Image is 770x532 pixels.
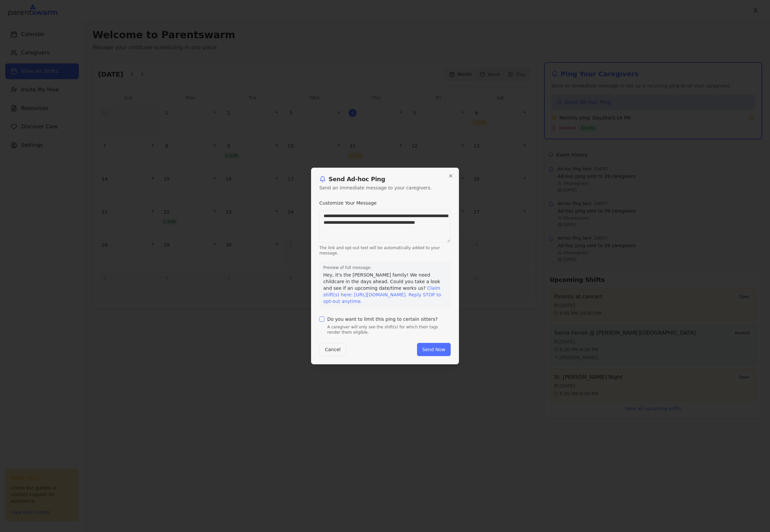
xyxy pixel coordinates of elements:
h2: Send Ad-hoc Ping [319,176,451,183]
label: Preview of full message: [323,265,447,270]
p: The link and opt-out text will be automatically added to your message. [319,245,451,256]
p: A caregiver will only see the shift(s) for which their tags render them eligible. [327,324,451,335]
p: Hey, it's the [PERSON_NAME] family! We need childcare in the days ahead. Could you take a look an... [323,272,447,305]
p: Send an immediate message to your caregivers. [319,184,451,191]
button: Cancel [319,343,346,356]
button: Send Now [417,343,451,356]
label: Do you want to limit this ping to certain sitters? [327,317,438,321]
label: Customize Your Message [319,200,377,206]
span: Claim shift(s) here: [URL][DOMAIN_NAME]. Reply STOP to opt-out anytime. [323,285,441,304]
